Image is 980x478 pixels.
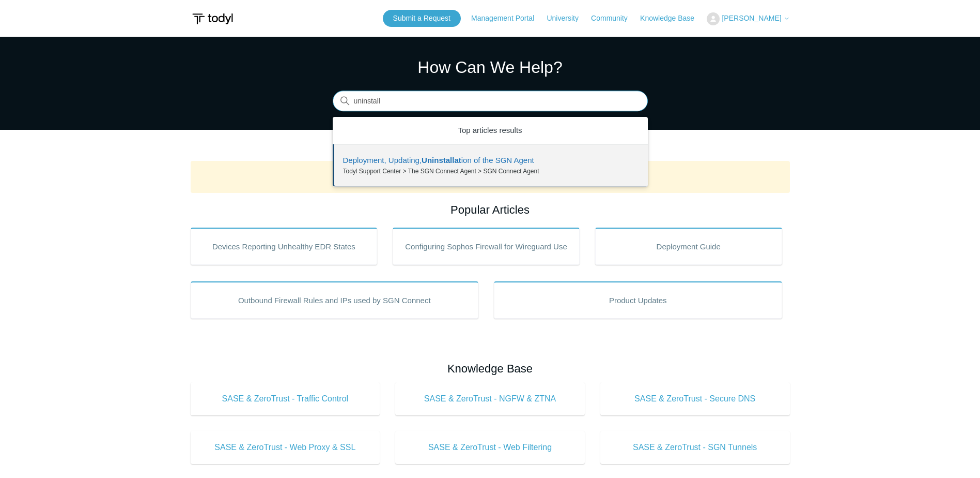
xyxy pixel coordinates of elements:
[393,228,580,265] a: Configuring Sophos Firewall for Wireguard Use
[333,117,648,145] zd-autocomplete-header: Top articles results
[616,441,774,454] span: SASE & ZeroTrust - SGN Tunnels
[191,431,380,464] a: SASE & ZeroTrust - Web Proxy & SSL
[395,382,585,415] a: SASE & ZeroTrust - NGFW & ZTNA
[640,13,705,24] a: Knowledge Base
[191,360,790,377] h2: Knowledge Base
[600,382,790,415] a: SASE & ZeroTrust - Secure DNS
[191,201,790,218] h2: Popular Articles
[707,12,789,25] button: [PERSON_NAME]
[333,55,648,80] h1: How Can We Help?
[383,10,461,27] a: Submit a Request
[411,393,569,405] span: SASE & ZeroTrust - NGFW & ZTNA
[591,13,638,24] a: Community
[206,393,365,405] span: SASE & ZeroTrust - Traffic Control
[191,9,235,28] img: Todyl Support Center Help Center home page
[191,382,380,415] a: SASE & ZeroTrust - Traffic Control
[616,393,774,405] span: SASE & ZeroTrust - Secure DNS
[422,156,461,165] em: Uninstallat
[343,156,534,167] zd-autocomplete-title-multibrand: Suggested result 1 Deployment, Updating, Uninstallation of the SGN Agent
[722,14,781,22] span: [PERSON_NAME]
[395,431,585,464] a: SASE & ZeroTrust - Web Filtering
[191,281,479,319] a: Outbound Firewall Rules and IPs used by SGN Connect
[411,441,569,454] span: SASE & ZeroTrust - Web Filtering
[595,228,782,265] a: Deployment Guide
[547,13,588,24] a: University
[494,281,782,319] a: Product Updates
[206,441,365,454] span: SASE & ZeroTrust - Web Proxy & SSL
[343,167,637,176] zd-autocomplete-breadcrumbs-multibrand: Todyl Support Center > The SGN Connect Agent > SGN Connect Agent
[191,228,378,265] a: Devices Reporting Unhealthy EDR States
[471,13,545,24] a: Management Portal
[333,91,648,112] input: Search
[600,431,790,464] a: SASE & ZeroTrust - SGN Tunnels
